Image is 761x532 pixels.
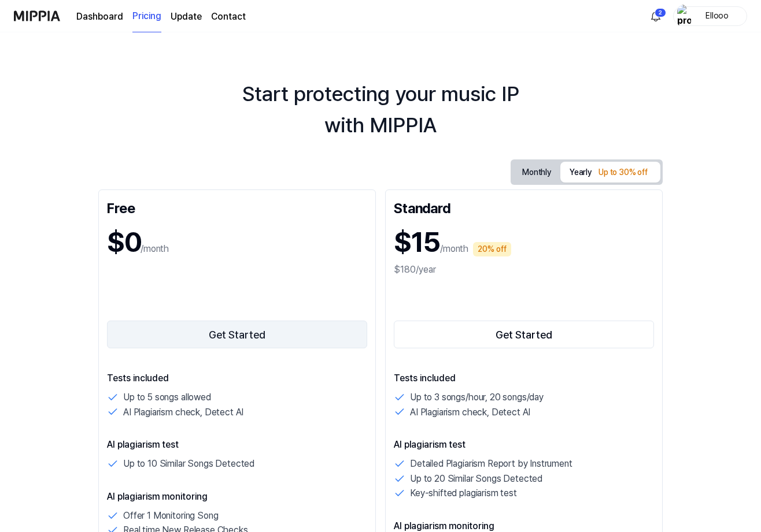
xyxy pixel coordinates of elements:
[410,471,542,486] p: Up to 20 Similar Songs Detected
[107,490,367,504] p: AI plagiarism monitoring
[647,7,665,25] button: 알림2
[394,438,654,452] p: AI plagiarism test
[123,456,254,471] p: Up to 10 Similar Songs Detected
[123,405,243,420] p: AI Plagiarism check, Detect AI
[394,321,654,348] button: Get Started
[107,321,367,348] button: Get Started
[123,390,211,405] p: Up to 5 songs allowed
[655,8,666,17] div: 2
[410,405,530,420] p: AI Plagiarism check, Detect AI
[595,164,651,181] div: Up to 30% off
[410,456,572,471] p: Detailed Plagiarism Report by Instrument
[694,9,740,22] div: Ellooo
[560,162,660,183] button: Yearly
[211,10,246,24] a: Contact
[513,162,560,183] button: Monthly
[673,6,747,26] button: profileEllooo
[410,390,544,405] p: Up to 3 songs/hour, 20 songs/day
[107,221,141,263] h1: $0
[440,242,468,256] p: /month
[394,198,654,217] div: Standard
[107,318,367,351] a: Get Started
[132,1,161,32] a: Pricing
[171,10,202,24] a: Update
[107,438,367,452] p: AI plagiarism test
[394,263,654,277] div: $180/year
[410,486,517,501] p: Key-shifted plagiarism test
[394,318,654,351] a: Get Started
[76,10,123,24] a: Dashboard
[123,508,218,523] p: Offer 1 Monitoring Song
[394,371,654,385] p: Tests included
[141,242,169,256] p: /month
[107,198,367,217] div: Free
[649,9,663,23] img: 알림
[394,221,440,263] h1: $15
[473,242,511,256] div: 20% off
[107,371,367,385] p: Tests included
[677,5,691,28] img: profile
